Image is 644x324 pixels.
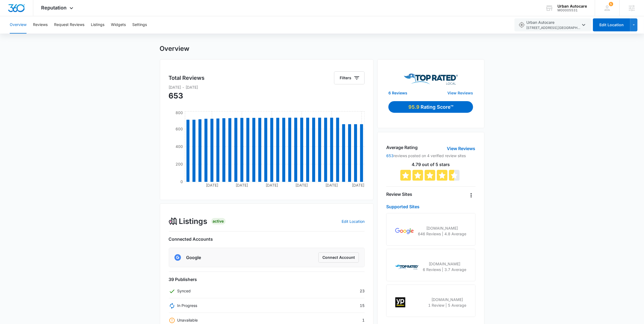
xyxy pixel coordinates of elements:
[593,18,630,31] button: Edit Location
[169,276,365,283] h6: 39 Publishers
[386,153,475,158] p: reviews posted on 4 verified review sites
[54,16,84,34] button: Request Reviews
[421,103,453,111] p: Rating Score™
[342,219,365,224] a: Edit Location
[386,144,418,151] h4: Average Rating
[180,179,183,184] tspan: 0
[169,236,365,242] h6: Connected Accounts
[169,317,198,323] p: Unavailable
[418,231,467,237] p: 646 Reviews | 4.8 Average
[265,183,278,187] tspan: [DATE]
[318,252,359,263] button: Connect Account
[169,317,365,323] div: 1
[428,302,467,308] p: 1 Review | 5 Average
[10,16,27,34] button: Overview
[526,25,580,31] span: [STREET_ADDRESS] , [GEOGRAPHIC_DATA] , CO
[41,5,67,11] span: Reputation
[609,2,613,6] div: notifications count
[206,183,218,187] tspan: [DATE]
[132,16,147,34] button: Settings
[91,16,104,34] button: Listings
[386,162,475,167] p: 4.79 out of 5 stars
[423,261,467,267] p: [DOMAIN_NAME]
[325,183,338,187] tspan: [DATE]
[404,74,458,85] img: Top Rated Local Logo
[169,303,197,308] p: In Progress
[428,297,467,302] p: [DOMAIN_NAME]
[386,153,394,158] a: 653
[169,303,365,308] div: 15
[386,204,420,209] a: Supported Sites
[467,191,475,200] button: Overflow Menu
[169,84,365,90] p: [DATE] - [DATE]
[557,8,587,12] div: account id
[169,288,191,294] p: Synced
[176,162,183,166] tspan: 200
[609,2,613,6] span: 5
[423,267,467,272] p: 6 Reviews | 3.7 Average
[447,90,473,96] a: View Reviews
[388,90,407,96] a: 6 Reviews
[33,16,48,34] button: Reviews
[176,127,183,131] tspan: 600
[111,16,126,34] button: Widgets
[526,19,580,31] span: Urban Autocare
[418,225,467,231] p: [DOMAIN_NAME]
[186,254,201,261] h6: Google
[352,183,364,187] tspan: [DATE]
[179,216,207,227] span: Listings
[176,144,183,149] tspan: 400
[557,4,587,8] div: account name
[236,183,248,187] tspan: [DATE]
[447,145,475,152] a: View Reviews
[386,191,412,197] h4: Review Sites
[408,103,421,111] p: 95.9
[169,74,205,82] h5: Total Reviews
[176,110,183,115] tspan: 800
[169,91,183,100] span: 653
[295,183,308,187] tspan: [DATE]
[160,45,190,53] h1: Overview
[514,18,591,31] button: Urban Autocare[STREET_ADDRESS],[GEOGRAPHIC_DATA],CO
[169,288,365,294] div: 23
[211,218,226,224] div: Active
[334,71,365,84] button: Filters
